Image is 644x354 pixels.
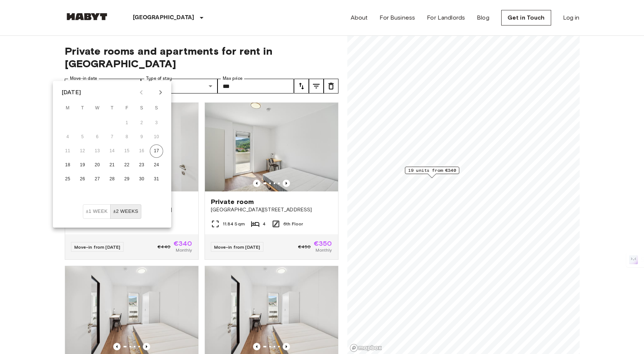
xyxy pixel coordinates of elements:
[211,197,254,206] span: Private room
[91,159,104,172] button: 20
[91,173,104,186] button: 27
[316,247,332,253] span: Monthly
[61,101,74,116] span: Monday
[263,221,266,227] span: 4
[65,13,109,20] img: Habyt
[205,102,338,260] a: Marketing picture of unit AT-21-001-113-02Previous imagePrevious imagePrivate room[GEOGRAPHIC_DAT...
[253,180,260,187] button: Previous image
[133,13,195,22] p: [GEOGRAPHIC_DATA]
[380,13,415,22] a: For Business
[283,180,290,187] button: Previous image
[105,101,119,116] span: Thursday
[76,159,89,172] button: 19
[501,10,551,25] a: Get in Touch
[120,101,134,116] span: Friday
[211,206,332,214] span: [GEOGRAPHIC_DATA][STREET_ADDRESS]
[150,173,163,186] button: 31
[405,167,459,178] div: Map marker
[158,244,171,250] span: €440
[150,144,163,158] button: 17
[105,173,119,186] button: 28
[76,173,89,186] button: 26
[135,159,148,172] button: 23
[62,88,81,97] div: [DATE]
[150,101,163,116] span: Sunday
[70,75,97,82] label: Move-in date
[173,240,192,247] span: €340
[120,173,134,186] button: 29
[105,159,119,172] button: 21
[350,344,382,352] a: Mapbox logo
[176,247,192,253] span: Monthly
[427,13,465,22] a: For Landlords
[223,221,245,227] span: 11.84 Sqm
[283,343,290,350] button: Previous image
[253,343,260,350] button: Previous image
[61,173,74,186] button: 25
[223,75,243,82] label: Max price
[324,79,338,93] button: tune
[74,244,121,250] span: Move-in from [DATE]
[477,13,489,22] a: Blog
[309,79,324,93] button: tune
[563,13,580,22] a: Log in
[146,75,172,82] label: Type of stay
[76,101,89,116] span: Tuesday
[314,240,332,247] span: €350
[351,13,368,22] a: About
[143,343,150,350] button: Previous image
[120,159,134,172] button: 22
[91,101,104,116] span: Wednesday
[298,244,311,250] span: €450
[408,167,456,174] span: 19 units from €340
[110,204,141,219] button: ±2 weeks
[283,221,303,227] span: 6th Floor
[214,244,260,250] span: Move-in from [DATE]
[135,173,148,186] button: 30
[294,79,309,93] button: tune
[150,159,163,172] button: 24
[135,101,148,116] span: Saturday
[65,45,338,70] span: Private rooms and apartments for rent in [GEOGRAPHIC_DATA]
[61,159,74,172] button: 18
[113,343,121,350] button: Previous image
[83,204,111,219] button: ±1 week
[205,103,338,191] img: Marketing picture of unit AT-21-001-113-02
[83,204,141,219] div: Move In Flexibility
[154,86,167,99] button: Next month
